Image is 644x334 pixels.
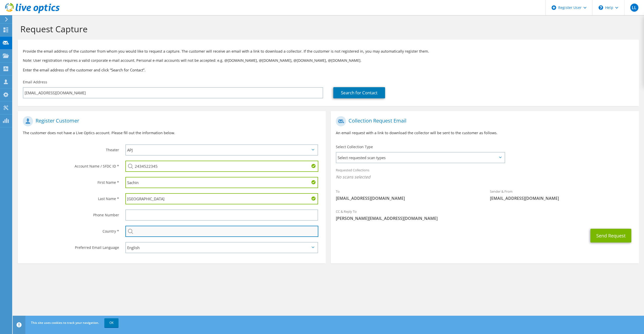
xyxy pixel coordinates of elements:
label: Last Name * [23,193,119,201]
label: Account Name / SFDC ID * [23,161,119,169]
div: To [331,186,485,204]
p: Provide the email address of the customer from whom you would like to request a capture. The cust... [23,49,634,54]
div: Sender & From [485,186,639,204]
div: Requested Collections [331,165,639,184]
a: Search for Contact [333,87,385,98]
span: [EMAIL_ADDRESS][DOMAIN_NAME] [490,195,634,201]
label: Country * [23,226,119,234]
p: The customer does not have a Live Optics account. Please fill out the information below. [23,130,321,136]
label: Theater [23,144,119,153]
span: No scans selected [336,174,634,180]
span: Select requested scan types [336,153,504,163]
label: Phone Number [23,209,119,218]
label: Select Collection Type [336,144,373,149]
a: OK [104,318,119,327]
span: [EMAIL_ADDRESS][DOMAIN_NAME] [336,195,480,201]
h1: Collection Request Email [336,116,631,126]
h3: Enter the email address of the customer and click “Search for Contact”. [23,67,634,73]
p: An email request with a link to download the collector will be sent to the customer as follows. [336,130,634,136]
span: LL [630,4,638,12]
label: Email Address [23,80,47,85]
svg: \n [599,5,603,10]
h1: Register Customer [23,116,318,126]
div: CC & Reply To [331,206,639,224]
h1: Request Capture [20,24,634,34]
span: This site uses cookies to track your navigation. [31,321,99,325]
button: Send Request [590,229,631,242]
p: Note: User registration requires a valid corporate e-mail account. Personal e-mail accounts will ... [23,58,634,63]
label: Preferred Email Language [23,242,119,250]
label: First Name * [23,177,119,185]
span: [PERSON_NAME][EMAIL_ADDRESS][DOMAIN_NAME] [336,216,634,221]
